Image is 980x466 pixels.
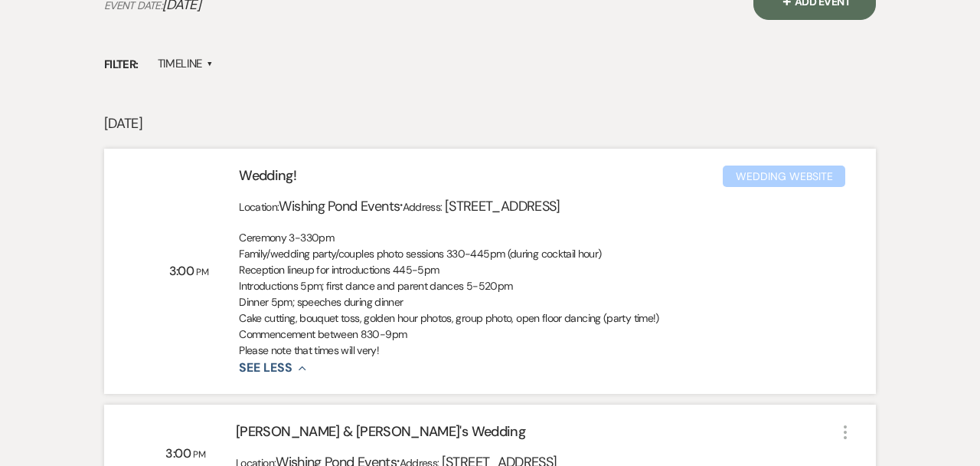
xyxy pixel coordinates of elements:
div: Ceremony 3-330pm Family/wedding party/couples photo sessions 330-445pm (during cocktail hour) Rec... [239,230,876,359]
p: [DATE] [104,113,876,135]
button: See Less [239,362,305,375]
div: Wedding Website [723,166,845,187]
div: Wedding! [239,166,723,192]
span: PM [193,448,205,461]
span: 3:00 [165,445,193,461]
span: 3:00 [169,263,197,279]
span: · [400,194,402,216]
span: PM [196,266,208,278]
span: Filter: [104,56,139,74]
span: ▲ [207,58,213,71]
span: Wishing Pond Events [279,197,400,215]
div: [PERSON_NAME] & [PERSON_NAME]'s Wedding [236,422,836,448]
label: Timeline [158,54,214,74]
span: Location: [239,200,279,214]
span: Address: [403,200,445,214]
span: [STREET_ADDRESS] [445,197,560,215]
